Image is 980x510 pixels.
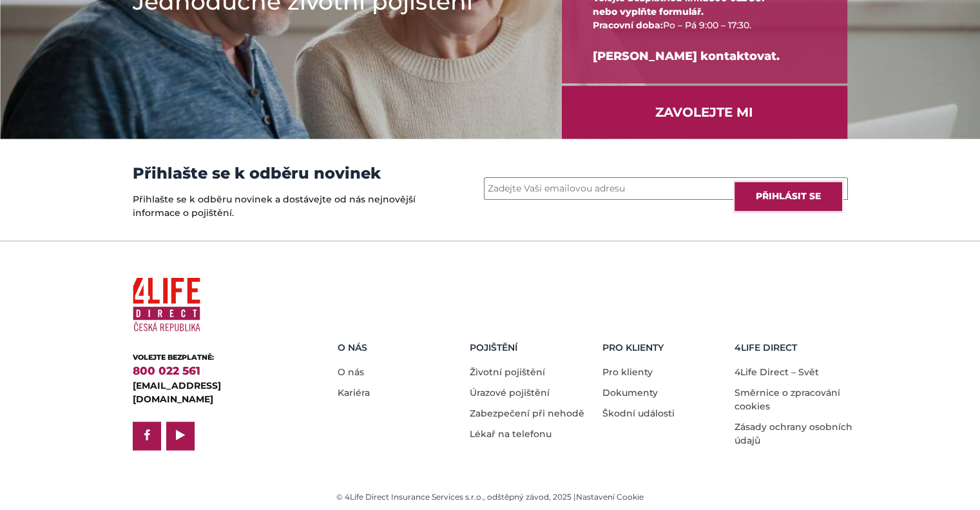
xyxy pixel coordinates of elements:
a: [EMAIL_ADDRESS][DOMAIN_NAME] [133,380,221,405]
div: VOLEJTE BEZPLATNĚ: [133,352,297,363]
a: ZAVOLEJTE MI [562,86,847,139]
a: O nás [338,366,364,378]
div: [PERSON_NAME] kontaktovat. [593,32,816,81]
h5: Pro Klienty [602,342,725,353]
div: Po – Pá 9:00 – 17:30. [593,19,816,32]
a: 800 022 561 [133,364,200,377]
h3: Přihlašte se k odběru novinek [133,164,419,182]
input: Přihlásit se [733,181,843,212]
a: Zásady ochrany osobních údajů [735,421,852,446]
span: Pracovní doba: [593,19,663,31]
a: Směrnice o zpracování cookies [735,387,840,412]
a: 4Life Direct – Svět [735,366,819,378]
a: Pro klienty [602,366,653,378]
p: Přihlašte se k odběru novinek a dostávejte od nás nejnovější informace o pojištění. [133,193,419,220]
img: 4Life Direct Česká republika logo [133,272,200,337]
a: Životní pojištění [470,366,545,378]
a: Úrazové pojištění [470,387,550,398]
a: Škodní události [602,407,675,419]
h5: O nás [338,342,461,353]
a: Nastavení Cookie [576,492,644,502]
a: Kariéra [338,387,370,398]
h5: 4LIFE DIRECT [735,342,858,353]
a: Zabezpečení při nehodě [470,407,584,419]
input: Zadejte Vaši emailovou adresu [484,177,848,200]
div: © 4Life Direct Insurance Services s.r.o., odštěpný závod, 2025 | [133,491,848,503]
a: Lékař na telefonu [470,428,552,440]
h5: Pojištění [470,342,593,353]
a: Dokumenty [602,387,658,398]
